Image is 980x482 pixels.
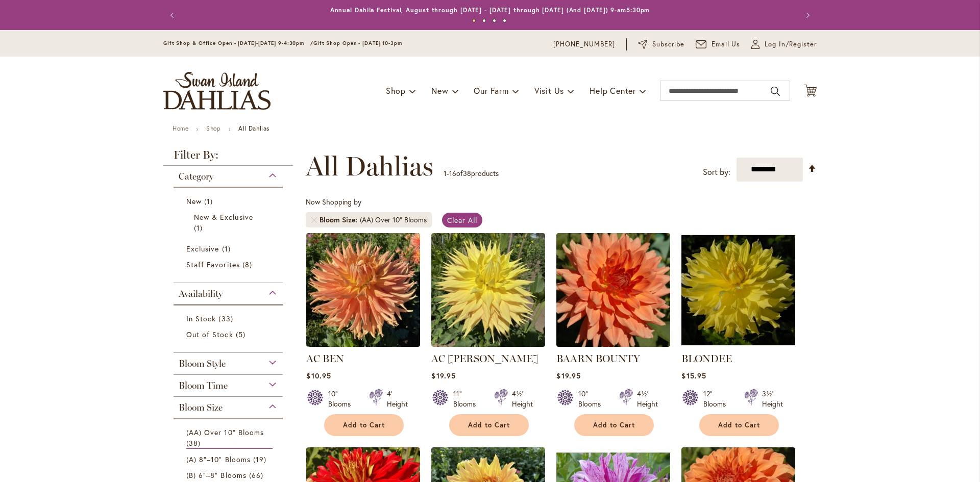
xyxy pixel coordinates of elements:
[238,124,269,132] strong: All Dahlias
[306,151,433,182] span: All Dahlias
[179,288,223,299] span: Availability
[186,427,273,449] a: (AA) Over 10" Blooms 38
[447,215,477,225] span: Clear All
[311,217,317,223] a: Remove Bloom Size (AA) Over 10" Blooms
[593,421,635,429] span: Add to Cart
[590,85,636,96] span: Help Center
[186,313,273,324] a: In Stock 33
[186,243,273,254] a: Exclusive
[703,389,732,409] div: 12" Blooms
[534,85,564,96] span: Visit Us
[463,168,471,178] span: 38
[173,124,188,132] a: Home
[652,39,684,49] span: Subscribe
[186,259,273,270] a: Staff Favorites
[194,212,265,233] a: New &amp; Exclusive
[163,40,313,46] span: Gift Shop & Office Open - [DATE]-[DATE] 9-4:30pm /
[431,85,448,96] span: New
[179,402,223,413] span: Bloom Size
[186,470,273,480] a: (B) 6"–8" Blooms 66
[556,371,580,380] span: $19.95
[468,421,510,429] span: Add to Cart
[343,421,385,429] span: Add to Cart
[186,470,247,480] span: (B) 6"–8" Blooms
[556,233,670,347] img: Baarn Bounty
[242,259,255,270] span: 8
[236,329,248,340] span: 5
[762,389,783,409] div: 3½' Height
[431,352,538,365] a: AC [PERSON_NAME]
[681,352,732,365] a: BLONDEE
[163,149,293,166] strong: Filter By:
[179,358,226,369] span: Bloom Style
[186,329,273,340] a: Out of Stock 5
[249,470,266,480] span: 66
[449,414,529,436] button: Add to Cart
[482,19,486,22] button: 2 of 4
[474,85,508,96] span: Our Farm
[699,414,779,436] button: Add to Cart
[431,233,545,347] img: AC Jeri
[765,39,817,49] span: Log In/Register
[574,414,654,436] button: Add to Cart
[186,427,264,437] span: (AA) Over 10" Blooms
[578,389,607,409] div: 10" Blooms
[431,371,455,380] span: $19.95
[186,314,216,323] span: In Stock
[186,438,203,448] span: 38
[444,165,499,182] p: - of products
[696,39,741,49] a: Email Us
[324,414,404,436] button: Add to Cart
[218,313,235,324] span: 33
[163,72,271,110] a: store logo
[556,352,640,365] a: BAARN BOUNTY
[313,40,402,46] span: Gift Shop Open - [DATE] 10-3pm
[206,124,220,132] a: Shop
[186,244,219,253] span: Exclusive
[442,213,482,227] a: Clear All
[796,5,817,26] button: Next
[163,5,184,26] button: Previous
[179,380,228,391] span: Bloom Time
[431,339,545,349] a: AC Jeri
[512,389,533,409] div: 4½' Height
[306,352,344,365] a: AC BEN
[681,233,795,347] img: Blondee
[360,215,427,225] div: (AA) Over 10" Blooms
[472,19,476,22] button: 1 of 4
[194,212,253,222] span: New & Exclusive
[194,222,205,233] span: 1
[222,243,233,254] span: 1
[179,171,213,182] span: Category
[444,168,447,178] span: 1
[330,6,650,14] a: Annual Dahlia Festival, August through [DATE] - [DATE] through [DATE] (And [DATE]) 9-am5:30pm
[306,371,331,380] span: $10.95
[320,215,360,225] span: Bloom Size
[718,421,760,429] span: Add to Cart
[681,339,795,349] a: Blondee
[186,196,273,207] a: New
[186,260,240,269] span: Staff Favorites
[306,339,420,349] a: AC BEN
[204,196,215,207] span: 1
[453,389,482,409] div: 11" Blooms
[556,339,670,349] a: Baarn Bounty
[638,39,684,49] a: Subscribe
[553,39,615,49] a: [PHONE_NUMBER]
[503,19,506,22] button: 4 of 4
[306,197,361,207] span: Now Shopping by
[253,454,269,465] span: 19
[493,19,496,22] button: 3 of 4
[306,233,420,347] img: AC BEN
[186,454,273,465] a: (A) 8"–10" Blooms 19
[637,389,658,409] div: 4½' Height
[681,371,706,380] span: $15.95
[328,389,357,409] div: 10" Blooms
[449,168,456,178] span: 16
[712,39,741,49] span: Email Us
[186,196,202,206] span: New
[751,39,817,49] a: Log In/Register
[186,454,251,464] span: (A) 8"–10" Blooms
[387,389,408,409] div: 4' Height
[186,329,233,339] span: Out of Stock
